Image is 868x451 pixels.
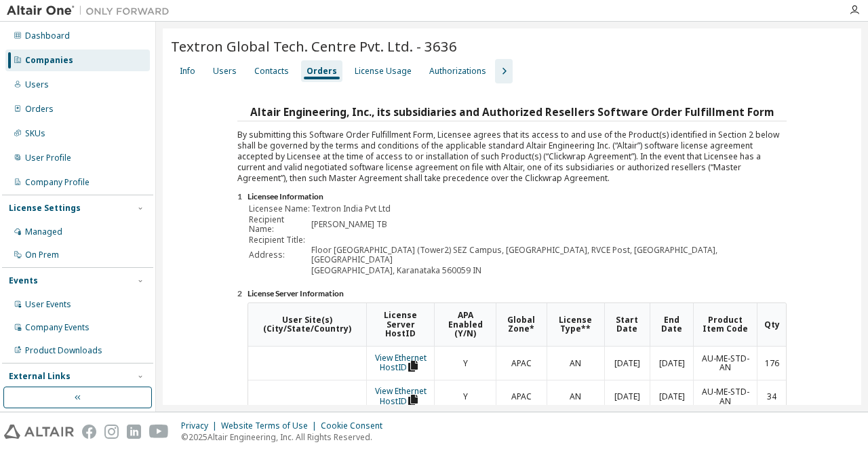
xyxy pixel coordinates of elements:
th: License Server HostID [366,303,434,347]
div: External Links [9,371,71,382]
div: Product Downloads [25,345,102,356]
td: Recipient Title: [249,235,310,245]
div: User Profile [25,153,71,163]
td: APAC [496,347,547,380]
th: User Site(s) (City/State/Country) [248,303,366,347]
td: 34 [757,380,786,414]
h3: Altair Engineering, Inc., its subsidiaries and Authorized Resellers Software Order Fulfillment Form [237,102,787,121]
a: View Ethernet HostID [375,352,427,374]
td: APAC [496,380,547,414]
td: [DATE] [604,347,650,380]
div: License Settings [9,203,81,214]
td: [GEOGRAPHIC_DATA], Karanataka 560059 IN [311,266,785,275]
div: Privacy [181,420,221,431]
th: Qty [757,303,786,347]
img: facebook.svg [82,425,96,439]
td: Licensee Name: [249,204,310,214]
td: AN [547,380,604,414]
div: Companies [25,55,73,66]
td: Textron India Pvt Ltd [311,204,785,214]
div: Authorizations [429,66,486,77]
li: License Server Information [248,289,787,300]
a: View Ethernet HostID [375,385,427,407]
td: [DATE] [650,380,693,414]
div: *Global Zones: =[GEOGRAPHIC_DATA], =[GEOGRAPHIC_DATA], =Asia/[GEOGRAPHIC_DATA] **License Types: -... [248,302,787,441]
div: Cookie Consent [321,420,391,431]
div: Dashboard [25,31,70,41]
td: Address: [249,246,310,264]
th: Global Zone* [496,303,547,347]
p: © 2025 Altair Engineering, Inc. All Rights Reserved. [181,431,391,443]
div: Website Terms of Use [221,420,321,431]
img: youtube.svg [149,425,169,439]
div: SKUs [25,128,45,139]
div: Events [9,275,38,286]
td: AN [547,347,604,380]
td: Recipient Name: [249,215,310,233]
div: Orders [307,66,337,77]
img: linkedin.svg [127,425,141,439]
th: Start Date [604,303,650,347]
td: [DATE] [650,347,693,380]
div: On Prem [25,250,59,260]
td: [DATE] [604,380,650,414]
div: Company Profile [25,177,90,188]
div: Orders [25,104,54,115]
td: [PERSON_NAME] TB [311,215,785,233]
th: End Date [650,303,693,347]
img: Altair One [7,4,176,18]
div: Info [180,66,195,77]
div: Contacts [254,66,289,77]
div: User Events [25,299,71,310]
th: Product Item Code [693,303,757,347]
div: License Usage [355,66,412,77]
td: AU-ME-STD-AN [693,380,757,414]
th: APA Enabled (Y/N) [434,303,496,347]
td: 176 [757,347,786,380]
img: altair_logo.svg [4,425,74,439]
div: Managed [25,227,62,237]
th: License Type** [547,303,604,347]
td: AU-ME-STD-AN [693,347,757,380]
td: Floor [GEOGRAPHIC_DATA] (Tower2) SEZ Campus, [GEOGRAPHIC_DATA], RVCE Post, [GEOGRAPHIC_DATA], [GE... [311,246,785,264]
div: Users [25,79,49,90]
li: Licensee Information [248,192,787,203]
div: Company Events [25,322,90,333]
img: instagram.svg [104,425,119,439]
td: Y [434,380,496,414]
div: Users [213,66,237,77]
span: Textron Global Tech. Centre Pvt. Ltd. - 3636 [171,37,457,56]
td: Y [434,347,496,380]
